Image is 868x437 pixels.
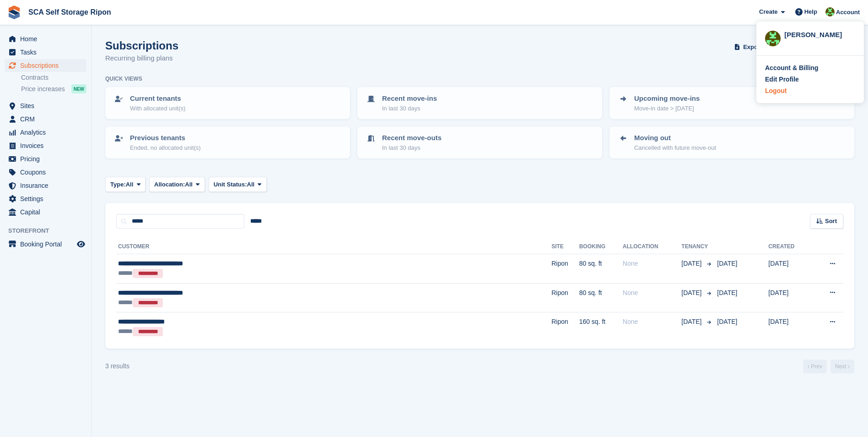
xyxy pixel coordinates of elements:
[681,259,703,268] span: [DATE]
[579,254,623,284] td: 80 sq. ft
[768,283,811,312] td: [DATE]
[25,5,115,20] a: SCA Self Storage Ripon
[20,139,75,152] span: Invoices
[733,39,773,55] button: Export
[803,360,827,373] a: Previous
[149,177,205,192] button: Allocation: All
[681,288,703,298] span: [DATE]
[610,88,853,118] a: Upcoming move-ins Move-in date > [DATE]
[634,93,700,104] p: Upcoming move-ins
[825,7,835,16] img: Kelly Neesham
[358,88,601,118] a: Recent move-ins In last 30 days
[551,312,579,341] td: Ripon
[717,318,737,325] span: [DATE]
[5,126,86,139] a: menu
[5,59,86,72] a: menu
[681,240,713,254] th: Tenancy
[21,73,86,82] a: Contracts
[20,59,75,72] span: Subscriptions
[20,126,75,139] span: Analytics
[551,254,579,284] td: Ripon
[717,289,737,296] span: [DATE]
[20,46,75,59] span: Tasks
[209,177,267,192] button: Unit Status: All
[634,104,700,113] p: Move-in date > [DATE]
[5,153,86,165] a: menu
[185,180,193,189] span: All
[5,99,86,112] a: menu
[765,75,855,84] a: Edit Profile
[5,166,86,179] a: menu
[20,153,75,165] span: Pricing
[5,46,86,59] a: menu
[5,238,86,251] a: menu
[768,240,811,254] th: Created
[768,254,811,284] td: [DATE]
[765,75,799,84] div: Edit Profile
[5,192,86,205] a: menu
[105,177,146,192] button: Type: All
[830,360,854,373] a: Next
[130,93,185,104] p: Current tenants
[382,93,437,104] p: Recent move-ins
[579,283,623,312] td: 80 sq. ft
[247,180,255,189] span: All
[7,5,21,19] img: stora-icon-8386f47178a22dfd0bd8f6a31ec36ba5ce8667c1dd55bd0f319d3a0aa187defe.svg
[20,99,75,112] span: Sites
[382,143,442,153] p: In last 30 days
[75,239,86,250] a: Preview store
[106,127,349,158] a: Previous tenants Ended, no allocated unit(s)
[20,238,75,251] span: Booking Portal
[634,133,716,143] p: Moving out
[825,217,837,226] span: Sort
[358,127,601,158] a: Recent move-outs In last 30 days
[106,88,349,118] a: Current tenants With allocated unit(s)
[623,317,682,327] div: None
[5,33,86,45] a: menu
[20,113,75,126] span: CRM
[759,7,777,16] span: Create
[116,240,551,254] th: Customer
[5,113,86,126] a: menu
[20,179,75,192] span: Insurance
[768,312,811,341] td: [DATE]
[20,166,75,179] span: Coupons
[610,127,853,158] a: Moving out Cancelled with future move-out
[717,260,737,267] span: [DATE]
[20,33,75,45] span: Home
[765,31,781,46] img: Kelly Neesham
[623,240,682,254] th: Allocation
[579,240,623,254] th: Booking
[382,104,437,113] p: In last 30 days
[743,43,762,52] span: Export
[623,288,682,298] div: None
[765,86,855,96] a: Logout
[105,75,142,83] h6: Quick views
[105,39,178,52] h1: Subscriptions
[623,259,682,268] div: None
[105,361,129,371] div: 3 results
[20,206,75,218] span: Capital
[5,139,86,152] a: menu
[21,85,65,93] span: Price increases
[784,30,855,38] div: [PERSON_NAME]
[382,133,442,143] p: Recent move-outs
[579,312,623,341] td: 160 sq. ft
[154,180,185,189] span: Allocation:
[130,143,201,153] p: Ended, no allocated unit(s)
[126,180,134,189] span: All
[765,86,787,96] div: Logout
[130,104,185,113] p: With allocated unit(s)
[8,226,91,235] span: Storefront
[105,53,178,64] p: Recurring billing plans
[801,360,856,373] nav: Page
[804,7,817,16] span: Help
[5,179,86,192] a: menu
[551,240,579,254] th: Site
[214,180,247,189] span: Unit Status:
[5,206,86,218] a: menu
[71,84,86,93] div: NEW
[836,8,860,17] span: Account
[21,84,86,94] a: Price increases NEW
[765,63,855,73] a: Account & Billing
